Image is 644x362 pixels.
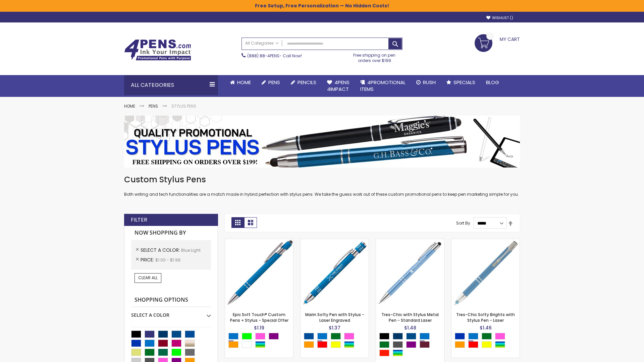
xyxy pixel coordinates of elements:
[379,350,389,356] div: Bright Red
[453,79,475,86] span: Specials
[305,312,364,323] a: Marin Softy Pen with Stylus - Laser Engraved
[486,79,499,86] span: Blog
[256,75,285,90] a: Pens
[131,293,211,307] strong: Shopping Options
[237,79,251,86] span: Home
[138,275,158,281] span: Clear All
[344,333,354,340] div: Pink
[381,312,439,323] a: Tres-Chic with Stylus Metal Pen - Standard Laser
[124,174,520,197] div: Both writing and tech functionalities are a match made in hybrid perfection with stylus pens. We ...
[468,341,478,348] div: Red
[480,324,492,331] span: $1.46
[379,341,389,348] div: Green
[451,239,520,244] a: Tres-Chic Softy Brights with Stylus Pen - Laser-Blue - Light
[486,15,513,20] a: Wishlist
[441,75,481,90] a: Specials
[495,333,505,340] div: Pink
[495,341,505,348] div: Assorted
[344,341,354,348] div: Assorted
[482,333,492,340] div: Green
[124,75,218,95] div: All Categories
[423,79,436,86] span: Rush
[124,103,135,109] a: Home
[247,53,279,59] a: (888) 88-4PENS
[456,220,470,226] label: Sort By
[131,226,211,240] strong: Now Shopping by
[317,341,327,348] div: Red
[225,75,256,90] a: Home
[124,174,520,185] h1: Custom Stylus Pens
[255,333,265,340] div: Pink
[329,324,340,331] span: $1.37
[468,333,478,340] div: Blue Light
[230,312,288,323] a: Epic Soft Touch® Custom Pens + Stylus - Special Offer
[456,312,515,323] a: Tres-Chic Softy Brights with Stylus Pen - Laser
[301,239,369,244] a: Marin Softy Pen with Stylus - Laser Engraved-Blue - Light
[376,239,444,244] a: Tres-Chic with Stylus Metal Pen - Standard Laser-Blue - Light
[269,333,279,340] div: Purple
[181,247,201,253] span: Blue Light
[379,333,444,358] div: Select A Color
[285,75,322,90] a: Pencils
[304,333,314,340] div: Dark Blue
[393,350,403,356] div: Assorted
[406,341,416,348] div: Purple
[171,103,196,109] strong: Stylus Pens
[482,341,492,348] div: Yellow
[317,333,327,340] div: Blue Light
[228,333,238,340] div: Blue Light
[124,39,191,61] img: 4Pens Custom Pens and Promotional Products
[242,38,282,49] a: All Categories
[155,257,180,263] span: $1.00 - $1.99
[225,239,293,244] a: 4P-MS8B-Blue - Light
[393,341,403,348] div: Gunmetal
[149,103,158,109] a: Pens
[254,324,264,331] span: $1.19
[355,75,411,97] a: 4PROMOTIONALITEMS
[255,341,265,348] div: Assorted
[379,333,389,340] div: Black
[406,333,416,340] div: Ocean Blue
[411,75,441,90] a: Rush
[242,341,252,348] div: White
[228,341,238,348] div: Orange
[268,79,280,86] span: Pens
[298,79,316,86] span: Pencils
[451,239,520,307] img: Tres-Chic Softy Brights with Stylus Pen - Laser-Blue - Light
[245,41,279,46] span: All Categories
[135,273,161,283] a: Clear All
[301,239,369,307] img: Marin Softy Pen with Stylus - Laser Engraved-Blue - Light
[231,217,244,228] strong: Grid
[393,333,403,340] div: Navy Blue
[141,247,181,253] span: Select A Color
[124,116,520,168] img: Stylus Pens
[228,333,293,350] div: Select A Color
[322,75,355,97] a: 4Pens4impact
[455,333,520,350] div: Select A Color
[131,307,211,318] div: Select A Color
[225,239,293,307] img: 4P-MS8B-Blue - Light
[360,79,406,93] span: 4PROMOTIONAL ITEMS
[331,333,341,340] div: Green
[404,324,416,331] span: $1.48
[131,216,147,224] strong: Filter
[346,50,403,63] div: Free shipping on pen orders over $199
[331,341,341,348] div: Yellow
[327,79,350,93] span: 4Pens 4impact
[304,341,314,348] div: Orange
[304,333,369,350] div: Select A Color
[242,333,252,340] div: Lime Green
[376,239,444,307] img: Tres-Chic with Stylus Metal Pen - Standard Laser-Blue - Light
[455,341,465,348] div: Orange
[247,53,302,59] span: - Call Now!
[420,341,430,348] div: Dark Red
[481,75,504,90] a: Blog
[420,333,430,340] div: Blue Light
[455,333,465,340] div: Blue
[141,256,155,263] span: Price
